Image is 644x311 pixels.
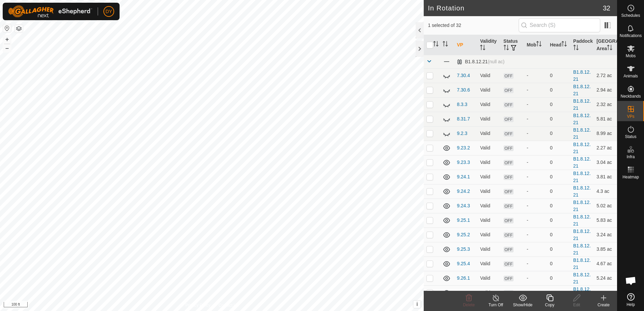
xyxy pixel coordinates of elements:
[594,228,617,242] td: 3.24 ac
[547,155,571,170] td: 0
[536,42,542,47] p-sorticon: Activate to sort
[504,131,514,137] span: OFF
[626,303,635,307] span: Help
[547,242,571,256] td: 0
[573,286,591,299] a: B1.8.12.21
[504,88,514,93] span: OFF
[509,302,536,308] div: Show/Hide
[573,84,591,96] a: B1.8.12.21
[477,126,501,141] td: Valid
[504,46,509,51] p-sorticon: Activate to sort
[457,232,470,237] a: 9.25.2
[547,112,571,126] td: 0
[457,116,470,122] a: 8.31.7
[527,289,545,296] div: -
[625,135,636,139] span: Status
[573,272,591,284] a: B1.8.12.21
[477,170,501,184] td: Valid
[527,101,545,108] div: -
[594,184,617,199] td: 4.3 ac
[573,229,591,241] a: B1.8.12.21
[527,246,545,253] div: -
[185,302,211,308] a: Privacy Policy
[477,184,501,199] td: Valid
[620,34,642,38] span: Notifications
[477,155,501,170] td: Valid
[480,46,485,51] p-sorticon: Activate to sort
[504,218,514,223] span: OFF
[626,54,636,58] span: Mobs
[594,83,617,97] td: 2.94 ac
[573,243,591,255] a: B1.8.12.21
[626,155,635,159] span: Infra
[547,199,571,213] td: 0
[621,271,641,291] div: Open chat
[603,3,610,13] span: 32
[627,114,634,118] span: VPs
[594,126,617,141] td: 8.99 ac
[527,115,545,123] div: -
[594,285,617,300] td: 5.66 ac
[524,35,547,55] th: Mob
[504,102,514,108] span: OFF
[477,68,501,83] td: Valid
[571,35,594,55] th: Paddock
[527,188,545,195] div: -
[457,290,470,295] a: 9.26.2
[573,46,579,51] p-sorticon: Activate to sort
[504,276,514,281] span: OFF
[527,72,545,79] div: -
[594,155,617,170] td: 3.04 ac
[504,261,514,267] span: OFF
[504,232,514,238] span: OFF
[547,213,571,228] td: 0
[623,74,638,78] span: Animals
[590,302,617,308] div: Create
[457,188,470,194] a: 9.24.2
[527,275,545,282] div: -
[573,257,591,270] a: B1.8.12.21
[573,127,591,140] a: B1.8.12.21
[488,59,505,64] span: (null ac)
[457,59,505,65] div: B1.8.12.21
[477,285,501,300] td: Valid
[617,290,644,309] a: Help
[573,113,591,125] a: B1.8.12.21
[463,303,475,307] span: Delete
[443,42,448,47] p-sorticon: Activate to sort
[477,228,501,242] td: Valid
[457,131,467,136] a: 9.2.3
[573,214,591,227] a: B1.8.12.21
[594,256,617,271] td: 4.67 ac
[8,5,92,18] img: Gallagher Logo
[547,35,571,55] th: Head
[457,160,470,165] a: 9.23.3
[607,46,612,51] p-sorticon: Activate to sort
[547,170,571,184] td: 0
[527,87,545,94] div: -
[457,246,470,252] a: 9.25.3
[594,242,617,256] td: 3.85 ac
[594,112,617,126] td: 5.81 ac
[527,231,545,238] div: -
[621,13,640,18] span: Schedules
[504,160,514,166] span: OFF
[594,271,617,285] td: 5.24 ac
[416,301,418,307] span: i
[547,184,571,199] td: 0
[457,73,470,78] a: 7.30.4
[477,112,501,126] td: Valid
[594,199,617,213] td: 5.02 ac
[477,199,501,213] td: Valid
[504,73,514,79] span: OFF
[504,247,514,252] span: OFF
[15,25,23,33] button: Map Layers
[477,35,501,55] th: Validity
[547,228,571,242] td: 0
[594,97,617,112] td: 2.32 ac
[105,8,112,15] span: DY
[527,130,545,137] div: -
[3,35,11,43] button: +
[428,22,518,29] span: 1 selected of 32
[547,285,571,300] td: 0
